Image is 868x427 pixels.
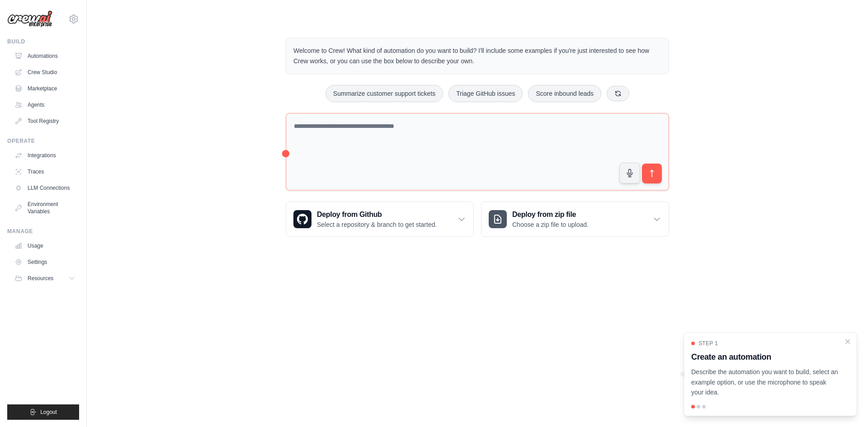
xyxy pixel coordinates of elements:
[11,181,79,195] a: LLM Connections
[11,197,79,219] a: Environment Variables
[11,271,79,286] button: Resources
[11,98,79,112] a: Agents
[7,137,79,145] div: Operate
[293,46,661,66] p: Welcome to Crew! What kind of automation do you want to build? I'll include some examples if you'...
[11,65,79,80] a: Crew Studio
[11,255,79,269] a: Settings
[325,85,443,102] button: Summarize customer support tickets
[512,220,589,229] p: Choose a zip file to upload.
[691,351,839,363] h3: Create an automation
[11,239,79,253] a: Usage
[11,164,79,179] a: Traces
[317,209,437,220] h3: Deploy from Github
[698,340,718,347] span: Step 1
[28,275,53,282] span: Resources
[448,85,523,102] button: Triage GitHub issues
[40,408,57,416] span: Logout
[11,81,79,96] a: Marketplace
[691,367,839,398] p: Describe the automation you want to build, select an example option, or use the microphone to spe...
[512,209,589,220] h3: Deploy from zip file
[11,114,79,128] a: Tool Registry
[7,404,79,420] button: Logout
[7,38,79,45] div: Build
[7,228,79,235] div: Manage
[844,338,851,345] button: Close walkthrough
[11,148,79,163] a: Integrations
[7,10,52,28] img: Logo
[528,85,601,102] button: Score inbound leads
[11,49,79,63] a: Automations
[317,220,437,229] p: Select a repository & branch to get started.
